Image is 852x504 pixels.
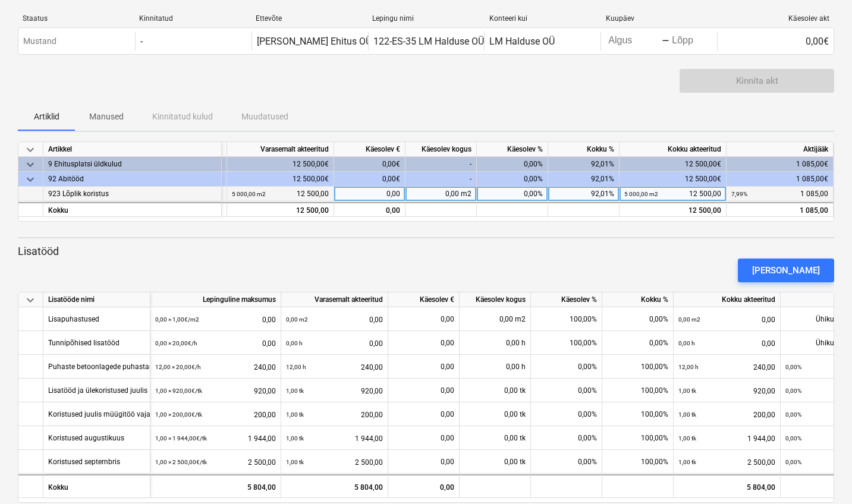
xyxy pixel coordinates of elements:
[150,474,281,498] div: 5 804,00
[752,263,820,278] div: [PERSON_NAME]
[23,143,37,157] span: keyboard_arrow_down
[281,474,388,498] div: 5 804,00
[23,157,37,172] span: keyboard_arrow_down
[23,172,37,187] span: keyboard_arrow_down
[150,292,281,307] div: Lepinguline maksumus
[674,474,781,498] div: 5 804,00
[722,14,829,23] div: Käesolev akt
[620,202,727,217] div: 12 500,00
[531,331,602,355] div: 100,00%
[738,259,834,282] button: [PERSON_NAME]
[460,450,531,474] div: 0,00 tk
[678,316,700,323] small: 0,00 m2
[477,187,548,201] div: 0,00%
[678,307,775,332] div: 0,00
[227,157,334,172] div: 12 500,00€
[606,33,662,49] input: Algus
[232,187,329,201] div: 12 500,00
[477,142,548,157] div: Käesolev %
[602,379,674,402] div: 100,00%
[548,142,620,157] div: Kokku %
[731,203,828,218] div: 1 085,00
[678,364,699,370] small: 12,00 h
[334,157,405,172] div: 0,00€
[727,157,834,172] div: 1 085,00€
[43,474,150,498] div: Kokku
[286,379,383,403] div: 920,00
[531,402,602,426] div: 0,00%
[48,402,168,426] div: Koristused juulis müügitöö vajadusel
[477,172,548,187] div: 0,00%
[602,450,674,474] div: 100,00%
[460,402,531,426] div: 0,00 tk
[372,14,479,23] div: Lepingu nimi
[662,37,669,45] div: -
[48,187,216,201] div: 923 Lõplik koristus
[489,14,596,23] div: Konteeri kui
[678,411,696,418] small: 1,00 tk
[624,191,658,197] small: 5 000,00 m2
[23,293,37,307] span: keyboard_arrow_down
[373,36,484,47] div: 122-ES-35 LM Halduse OÜ
[286,307,383,332] div: 0,00
[678,340,695,346] small: 0,00 h
[678,435,696,442] small: 1,00 tk
[531,426,602,450] div: 0,00%
[43,142,222,157] div: Artikkel
[785,388,801,394] small: 0,00%
[531,307,602,331] div: 100,00%
[678,426,775,451] div: 1 944,00
[140,36,143,47] div: -
[286,402,383,427] div: 200,00
[393,355,454,379] div: 0,00
[286,331,383,355] div: 0,00
[155,426,276,451] div: 1 944,00
[232,203,329,218] div: 12 500,00
[460,426,531,450] div: 0,00 tk
[23,35,56,48] p: Mustand
[620,172,727,187] div: 12 500,00€
[624,187,721,201] div: 12 500,00
[18,244,834,259] p: Lisatööd
[785,364,801,370] small: 0,00%
[531,355,602,379] div: 0,00%
[785,411,801,418] small: 0,00%
[286,340,303,346] small: 0,00 h
[678,459,696,465] small: 1,00 tk
[606,14,713,23] div: Kuupäev
[286,411,304,418] small: 1,00 tk
[155,435,207,442] small: 1,00 × 1 944,00€ / tk
[678,355,775,379] div: 240,00
[602,355,674,379] div: 100,00%
[155,379,276,403] div: 920,00
[155,459,207,465] small: 1,00 × 2 500,00€ / tk
[388,474,460,498] div: 0,00
[727,172,834,187] div: 1 085,00€
[43,292,150,307] div: Lisatööde nimi
[727,142,834,157] div: Aktijääk
[548,157,620,172] div: 92,01%
[286,355,383,379] div: 240,00
[155,450,276,474] div: 2 500,00
[155,316,199,323] small: 0,00 × 1,00€ / m2
[602,426,674,450] div: 100,00%
[48,426,124,449] div: Koristused augustikuus
[678,331,775,355] div: 0,00
[155,364,201,370] small: 12,00 × 20,00€ / h
[674,292,781,307] div: Kokku akteeritud
[155,355,276,379] div: 240,00
[388,292,460,307] div: Käesolev €
[393,379,454,402] div: 0,00
[227,142,334,157] div: Varasemalt akteeritud
[139,14,246,23] div: Kinnitatud
[669,33,725,49] input: Lõpp
[155,307,276,332] div: 0,00
[155,402,276,427] div: 200,00
[43,202,222,217] div: Kokku
[48,157,216,172] div: 9 Ehitusplatsi üldkulud
[731,191,747,197] small: 7,99%
[405,172,477,187] div: -
[286,435,304,442] small: 1,00 tk
[477,157,548,172] div: 0,00%
[489,36,555,47] div: LM Halduse OÜ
